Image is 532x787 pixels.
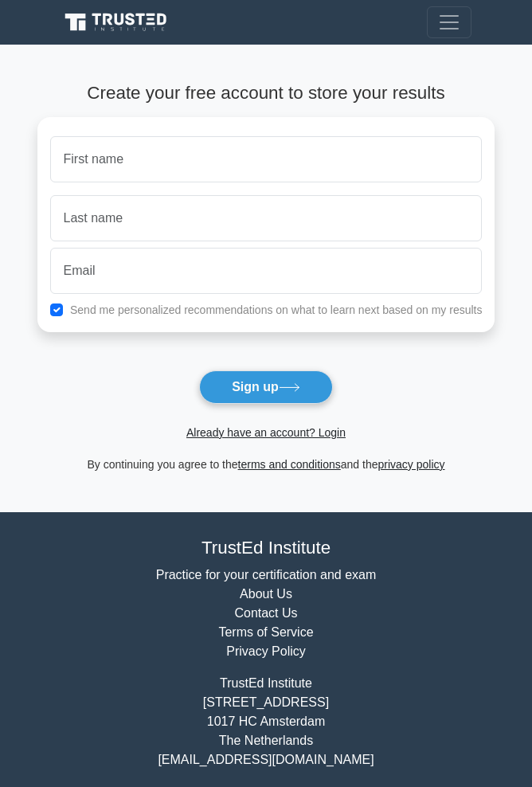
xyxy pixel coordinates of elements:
h4: TrustEd Institute [61,538,471,559]
button: Sign up [199,370,333,404]
a: About Us [240,587,292,601]
a: terms and conditions [238,458,341,471]
div: By continuing you agree to the and the [28,455,505,474]
input: Email [50,248,483,294]
label: Send me personalized recommendations on what to learn next based on my results [70,303,483,316]
button: Toggle navigation [427,6,471,38]
a: privacy policy [378,458,445,471]
a: Contact Us [234,606,297,620]
div: TrustEd Institute [STREET_ADDRESS] 1017 HC Amsterdam The Netherlands [EMAIL_ADDRESS][DOMAIN_NAME] [51,674,481,769]
a: Privacy Policy [226,644,306,658]
input: First name [50,136,483,182]
input: Last name [50,195,483,241]
a: Practice for your certification and exam [156,568,377,581]
a: Already have an account? Login [186,426,346,439]
a: Terms of Service [218,625,313,639]
h4: Create your free account to store your results [37,83,495,104]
